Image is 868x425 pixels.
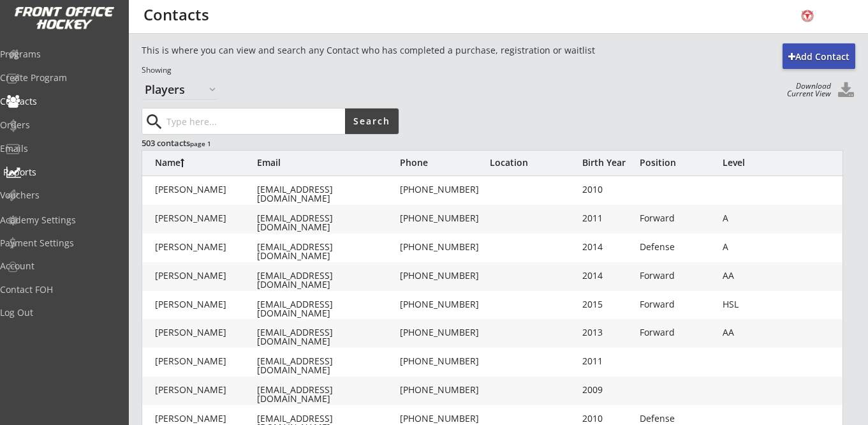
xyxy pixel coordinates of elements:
div: Download Current View [781,82,831,98]
div: Position [640,158,716,167]
div: 503 contacts [142,137,397,149]
div: 2014 [582,242,633,251]
button: Click to download all Contacts. Your browser settings may try to block it, check your security se... [836,82,855,100]
div: [EMAIL_ADDRESS][DOMAIN_NAME] [257,300,397,318]
div: Reports [3,168,118,177]
div: Forward [640,214,716,223]
div: [PERSON_NAME] [155,300,257,309]
div: Forward [640,271,716,280]
div: [EMAIL_ADDRESS][DOMAIN_NAME] [257,271,397,289]
div: Name [155,158,257,167]
div: [PERSON_NAME] [155,242,257,251]
div: [PHONE_NUMBER] [400,185,489,194]
div: [PHONE_NUMBER] [400,385,489,394]
div: [PHONE_NUMBER] [400,271,489,280]
font: page 1 [190,139,211,148]
div: [PHONE_NUMBER] [400,414,489,423]
div: [PHONE_NUMBER] [400,242,489,251]
div: [PERSON_NAME] [155,385,257,394]
div: 2014 [582,271,633,280]
div: 2011 [582,357,633,366]
button: search [143,112,165,132]
div: [PHONE_NUMBER] [400,300,489,309]
div: 2013 [582,328,633,337]
div: [PERSON_NAME] [155,271,257,280]
div: A [723,214,799,223]
div: [EMAIL_ADDRESS][DOMAIN_NAME] [257,214,397,232]
div: Add Contact [783,50,855,63]
div: Level [723,158,799,167]
div: This is where you can view and search any Contact who has completed a purchase, registration or w... [142,44,679,57]
div: 2010 [582,414,633,423]
div: [EMAIL_ADDRESS][DOMAIN_NAME] [257,185,397,203]
div: 2009 [582,385,633,394]
div: AA [723,328,799,337]
div: [PERSON_NAME] [155,414,257,423]
div: [EMAIL_ADDRESS][DOMAIN_NAME] [257,242,397,260]
div: [PERSON_NAME] [155,185,257,194]
div: 2010 [582,185,633,194]
div: [EMAIL_ADDRESS][DOMAIN_NAME] [257,328,397,346]
div: Location [490,158,579,167]
div: [PHONE_NUMBER] [400,357,489,366]
div: 2011 [582,214,633,223]
div: [PERSON_NAME] [155,328,257,337]
div: Phone [400,158,489,167]
div: Forward [640,328,716,337]
div: Defense [640,242,716,251]
div: [PHONE_NUMBER] [400,214,489,223]
div: [PERSON_NAME] [155,357,257,366]
div: [PHONE_NUMBER] [400,328,489,337]
input: Type here... [164,108,345,134]
div: [EMAIL_ADDRESS][DOMAIN_NAME] [257,357,397,375]
div: A [723,242,799,251]
div: Birth Year [582,158,633,167]
div: Showing [142,65,679,76]
div: [EMAIL_ADDRESS][DOMAIN_NAME] [257,385,397,403]
div: Defense [640,414,716,423]
div: [PERSON_NAME] [155,214,257,223]
div: HSL [723,300,799,309]
div: Email [257,158,397,167]
button: Search [345,108,399,134]
div: 2015 [582,300,633,309]
div: Forward [640,300,716,309]
div: AA [723,271,799,280]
